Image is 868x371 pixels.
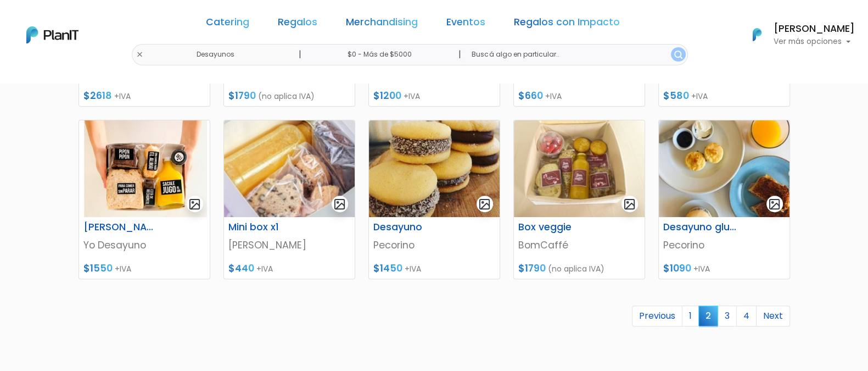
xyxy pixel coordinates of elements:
p: BomCaffé [518,238,640,252]
p: | [298,48,301,61]
h6: Box veggie [512,222,602,233]
span: +IVA [691,91,708,102]
span: +IVA [545,91,562,102]
img: PlanIt Logo [26,26,79,43]
a: gallery-light Desayuno Pecorino $1450 +IVA [368,120,500,279]
span: $440 [228,262,254,275]
a: Catering [206,18,249,31]
span: $1200 [373,89,401,102]
a: 1 [682,306,699,326]
span: +IVA [405,263,421,274]
img: thumb_0B3708EB-DA14-488F-8E8F-760CD35B4110.jpeg [514,120,645,217]
img: close-6986928ebcb1d6c9903e3b54e860dbc4d054630f23adef3a32610726dff6a82b.svg [136,51,143,58]
p: | [458,48,461,61]
a: gallery-light [PERSON_NAME] Yo Desayuno $1550 +IVA [79,120,210,279]
div: ¿Necesitás ayuda? [57,10,158,32]
h6: Desayuno gluten free [657,222,747,233]
span: $660 [518,89,543,102]
h6: [PERSON_NAME] [77,222,167,233]
a: gallery-light Mini box x1 [PERSON_NAME] $440 +IVA [223,120,355,279]
span: 2 [698,306,718,326]
input: Buscá algo en particular.. [463,44,687,65]
h6: [PERSON_NAME] [774,24,855,34]
img: gallery-light [768,198,781,211]
span: $580 [663,89,689,102]
img: gallery-light [188,198,201,211]
a: 4 [736,306,757,326]
img: gallery-light [478,198,491,211]
span: (no aplica IVA) [258,91,315,102]
span: +IVA [404,91,420,102]
p: Ver más opciones [774,38,855,46]
span: $1790 [518,262,546,275]
span: +IVA [693,263,710,274]
p: Pecorino [373,238,495,252]
a: Eventos [446,18,485,31]
img: PlanIt Logo [745,23,769,47]
img: gallery-light [333,198,346,211]
span: $1090 [663,262,691,275]
img: search_button-432b6d5273f82d61273b3651a40e1bd1b912527efae98b1b7a1b2c0702e16a8d.svg [674,51,682,59]
a: Regalos [278,18,317,31]
span: $1790 [228,89,256,102]
p: Yo Desayuno [83,238,205,252]
img: thumb_Captura_de_pantalla_2024-02-28_123917.jpg [659,120,789,217]
a: Next [756,306,790,326]
span: +IVA [114,91,131,102]
img: thumb_Captura_de_pantalla_2023-01-30_151800.jpg [369,120,500,217]
span: $1450 [373,262,402,275]
a: 3 [718,306,737,326]
img: thumb_ff72ebd5-a149-4c47-a75f-e33ab418254d.jpg [79,120,210,217]
p: Pecorino [663,238,785,252]
a: Previous [632,306,682,326]
img: gallery-light [623,198,636,211]
span: $2618 [83,89,112,102]
a: Merchandising [346,18,418,31]
span: (no aplica IVA) [548,263,604,274]
span: +IVA [256,263,273,274]
a: gallery-light Desayuno gluten free Pecorino $1090 +IVA [658,120,790,279]
span: $1550 [83,262,113,275]
p: [PERSON_NAME] [228,238,350,252]
button: PlanIt Logo [PERSON_NAME] Ver más opciones [738,20,855,49]
img: thumb_EB136D83-624B-4E5B-863E-8E8D14AEC6BF.jpeg [224,120,355,217]
span: +IVA [115,263,131,274]
h6: Mini box x1 [222,222,312,233]
a: Regalos con Impacto [514,18,620,31]
h6: Desayuno [367,222,457,233]
a: gallery-light Box veggie BomCaffé $1790 (no aplica IVA) [513,120,645,279]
